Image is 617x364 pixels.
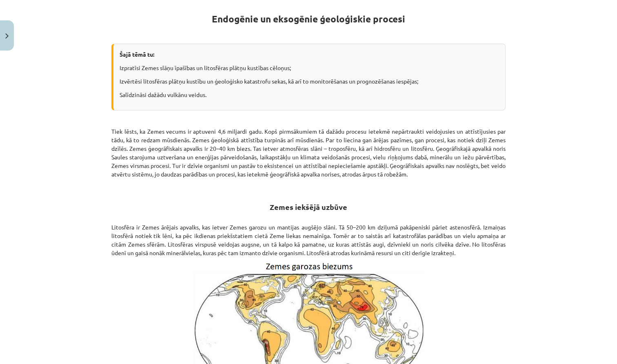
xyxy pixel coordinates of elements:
strong: Zemes iekšējā uzbūve [270,202,347,212]
p: Litosfēra ir Zemes ārējais apvalks, kas ietver Zemes garozu un mantijas augšējo slāni. Tā 50–200 ... [111,214,506,257]
strong: Endogēnie un eksogēnie ģeoloģiskie procesi [212,13,405,25]
img: icon-close-lesson-0947bae3869378f0d4975bcd49f059093ad1ed9edebbc8119c70593378902aed.svg [5,33,9,39]
strong: Šajā tēmā tu: [120,51,154,58]
p: Izpratīsi Zemes slāņu īpašības un litosfēras plātņu kustības cēloņus; [120,64,499,72]
p: Izvērtēsi litosfēras plātņu kustību un ģeoloģisko katastrofu sekas, kā arī to monitorēšanas un pr... [120,77,499,86]
p: Tiek lēsts, ka Zemes vecums ir aptuveni 4,6 miljardi gadu. Kopš pirmsākumiem tā dažādu procesu ie... [111,119,506,179]
p: Salīdzināsi dažādu vulkānu veidus. [120,90,499,99]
